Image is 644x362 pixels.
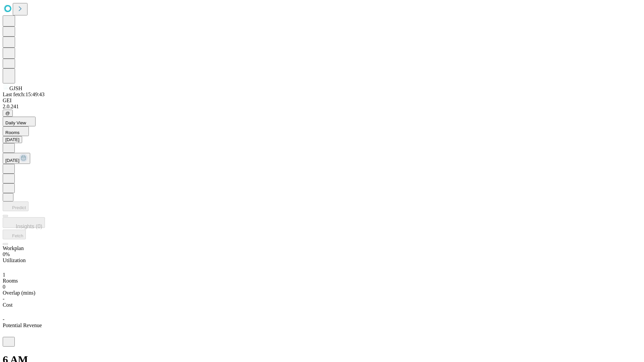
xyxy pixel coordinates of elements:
button: [DATE] [3,153,30,164]
span: 0 [3,284,5,290]
span: 0% [3,251,10,257]
span: [DATE] [5,158,19,163]
span: Rooms [3,278,18,284]
button: Predict [3,201,29,211]
span: Cost [3,302,12,308]
span: Workplan [3,245,24,251]
button: @ [3,110,13,117]
span: Rooms [5,130,19,135]
span: Overlap (mins) [3,290,35,296]
button: Insights (0) [3,217,45,228]
button: Daily View [3,117,36,126]
span: Utilization [3,257,25,263]
span: - [3,296,4,302]
span: Potential Revenue [3,322,42,328]
button: [DATE] [3,136,22,143]
span: Last fetch: 15:49:43 [3,92,45,97]
span: Insights (0) [16,224,42,229]
span: @ [5,111,10,116]
span: GJSH [9,85,22,91]
div: 2.0.241 [3,104,641,110]
span: Daily View [5,120,26,125]
span: - [3,316,4,322]
div: GEI [3,98,641,104]
span: 1 [3,272,5,278]
button: Rooms [3,126,29,136]
button: Fetch [3,230,26,239]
